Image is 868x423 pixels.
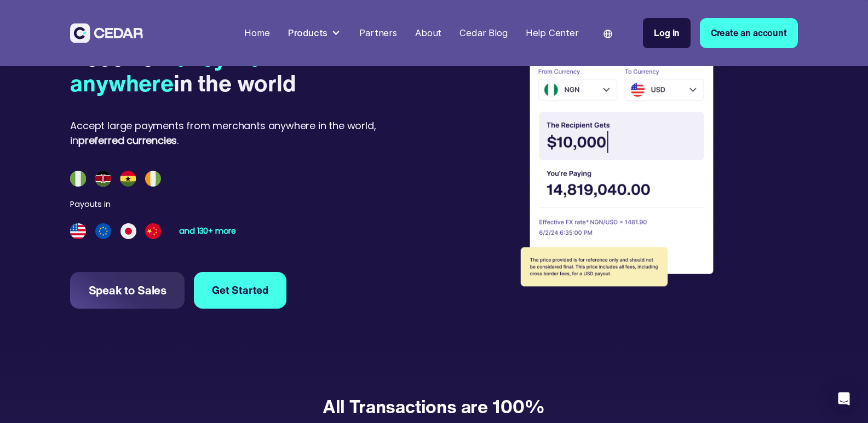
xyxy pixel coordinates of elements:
div: Accept large payments from merchants anywhere in the world, in . [70,118,384,148]
div: Products [283,22,346,45]
div: Cedar Blog [459,26,507,40]
strong: preferred currencies [78,134,177,147]
span: money from anywhere [70,41,281,100]
div: Open Intercom Messenger [831,386,857,412]
div: Home [244,26,269,40]
a: About [411,21,446,45]
a: Speak to Sales [70,272,185,308]
div: Products [288,26,328,40]
div: About [415,26,441,40]
div: Partners [359,26,397,40]
a: Home [240,21,274,45]
img: world icon [603,30,612,38]
div: Help Center [526,26,579,40]
h4: Receive in the world [70,45,384,95]
a: Partners [355,21,401,45]
div: Payouts in [70,199,110,211]
a: Get Started [194,272,286,308]
a: Cedar Blog [455,21,512,45]
div: Log in [654,26,680,40]
div: and 130+ more [179,227,236,235]
a: Create an account [700,18,798,48]
a: Log in [643,18,691,48]
a: Help Center [521,21,583,45]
